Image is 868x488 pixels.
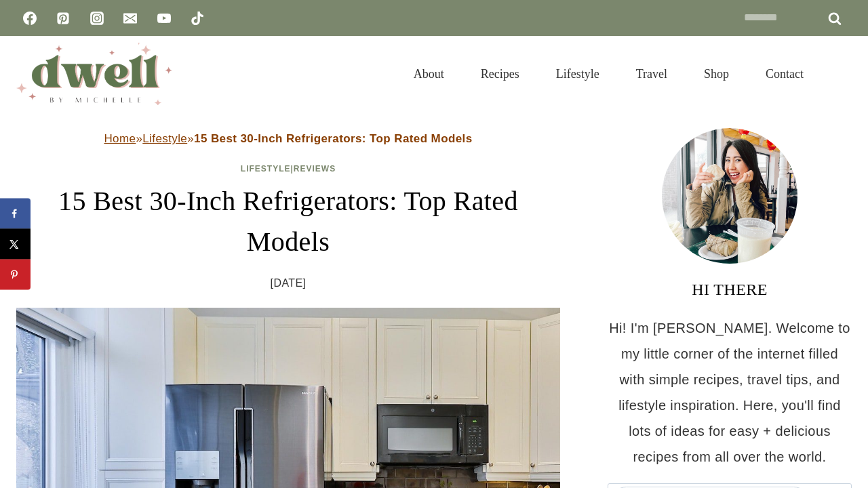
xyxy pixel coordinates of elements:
[83,5,111,32] a: Instagram
[16,5,43,32] a: Facebook
[16,43,172,105] img: DWELL by michelle
[538,50,618,98] a: Lifestyle
[50,5,77,32] a: Pinterest
[747,50,822,98] a: Contact
[686,50,747,98] a: Shop
[184,5,211,32] a: TikTok
[117,5,144,32] a: Email
[271,273,307,293] time: [DATE]
[151,5,178,32] a: YouTube
[142,132,187,145] a: Lifestyle
[395,50,822,98] nav: Primary Navigation
[608,277,852,302] h3: HI THERE
[829,62,852,85] button: View Search Form
[395,50,462,98] a: About
[241,164,291,174] a: Lifestyle
[194,132,473,145] strong: 15 Best 30-Inch Refrigerators: Top Rated Models
[294,164,336,174] a: Reviews
[462,50,538,98] a: Recipes
[104,132,472,145] span: » »
[608,315,852,470] p: Hi! I'm [PERSON_NAME]. Welcome to my little corner of the internet filled with simple recipes, tr...
[104,132,136,145] a: Home
[16,181,560,262] h1: 15 Best 30-Inch Refrigerators: Top Rated Models
[618,50,686,98] a: Travel
[241,164,336,174] span: |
